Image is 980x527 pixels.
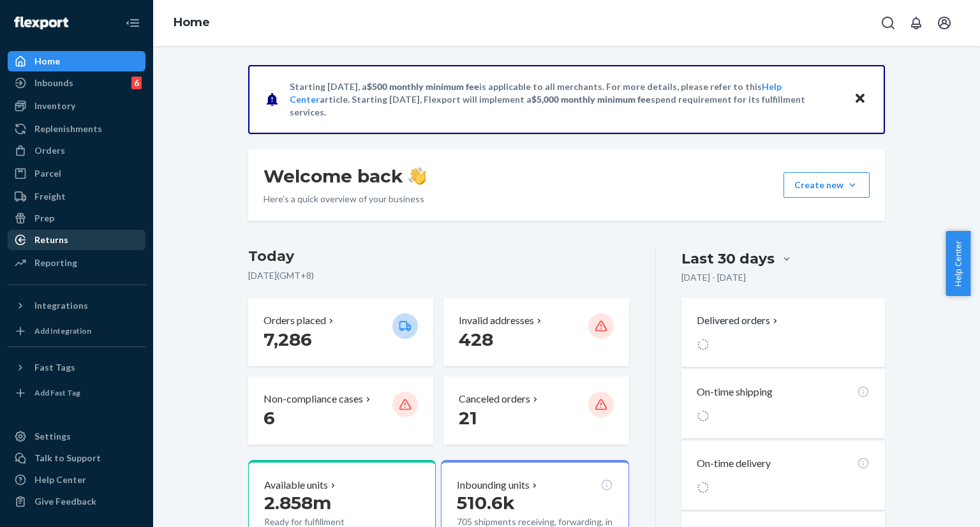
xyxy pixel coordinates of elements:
[34,452,101,464] div: Talk to Support
[903,10,929,36] button: Open notifications
[681,271,746,284] p: [DATE] - [DATE]
[697,456,771,471] p: On-time delivery
[697,313,780,328] button: Delivered orders
[34,430,71,443] div: Settings
[34,212,54,225] div: Prep
[34,77,73,89] div: Inbounds
[8,51,145,71] a: Home
[875,10,901,36] button: Open Search Box
[531,94,651,105] span: $5,000 monthly minimum fee
[131,77,142,89] div: 6
[8,208,145,228] a: Prep
[8,96,145,116] a: Inventory
[8,253,145,273] a: Reporting
[34,495,96,508] div: Give Feedback
[8,321,145,341] a: Add Integration
[34,55,60,68] div: Home
[8,163,145,184] a: Parcel
[34,299,88,312] div: Integrations
[459,313,534,328] p: Invalid addresses
[34,122,102,135] div: Replenishments
[34,473,86,486] div: Help Center
[459,392,530,406] p: Canceled orders
[264,329,312,350] span: 7,286
[697,385,773,399] p: On-time shipping
[8,73,145,93] a: Inbounds6
[264,193,426,205] p: Here’s a quick overview of your business
[34,361,75,374] div: Fast Tags
[34,190,66,203] div: Freight
[8,140,145,161] a: Orders
[248,376,433,445] button: Non-compliance cases 6
[8,491,145,512] button: Give Feedback
[34,234,68,246] div: Returns
[457,478,530,493] p: Inbounding units
[264,165,426,188] h1: Welcome back
[8,470,145,490] a: Help Center
[120,10,145,36] button: Close Navigation
[264,392,363,406] p: Non-compliance cases
[8,357,145,378] button: Fast Tags
[34,256,77,269] div: Reporting
[408,167,426,185] img: hand-wave emoji
[946,231,970,296] button: Help Center
[459,407,477,429] span: 21
[457,492,515,514] span: 510.6k
[34,325,91,336] div: Add Integration
[8,448,145,468] a: Talk to Support
[852,90,868,108] button: Close
[34,144,65,157] div: Orders
[8,383,145,403] a: Add Fast Tag
[264,478,328,493] p: Available units
[8,295,145,316] button: Integrations
[459,329,493,350] span: 428
[367,81,479,92] span: $500 monthly minimum fee
[264,313,326,328] p: Orders placed
[163,4,220,41] ol: breadcrumbs
[783,172,870,198] button: Create new
[8,426,145,447] a: Settings
[681,249,775,269] div: Last 30 days
[290,80,842,119] p: Starting [DATE], a is applicable to all merchants. For more details, please refer to this article...
[174,15,210,29] a: Home
[8,186,145,207] a: Freight
[264,407,275,429] span: 6
[34,167,61,180] div: Parcel
[248,269,629,282] p: [DATE] ( GMT+8 )
[932,10,957,36] button: Open account menu
[14,17,68,29] img: Flexport logo
[248,246,629,267] h3: Today
[264,492,331,514] span: 2.858m
[34,387,80,398] div: Add Fast Tag
[34,100,75,112] div: Inventory
[8,119,145,139] a: Replenishments
[8,230,145,250] a: Returns
[443,376,628,445] button: Canceled orders 21
[443,298,628,366] button: Invalid addresses 428
[248,298,433,366] button: Orders placed 7,286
